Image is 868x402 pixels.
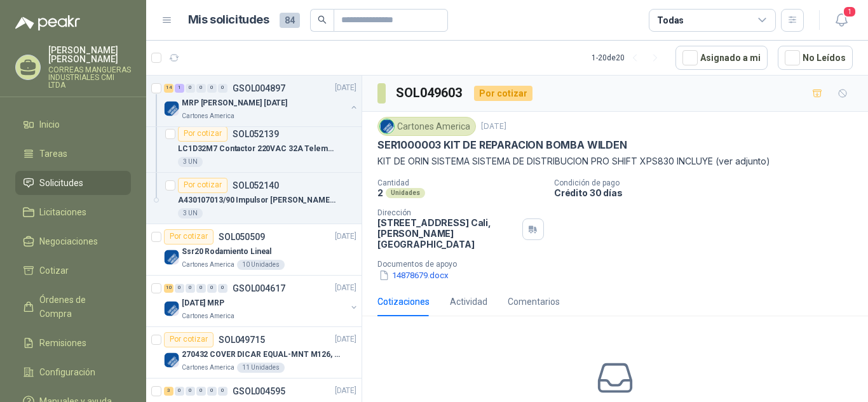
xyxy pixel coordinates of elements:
p: SER1000003 KIT DE REPARACION BOMBA WILDEN [377,138,627,152]
div: 10 [164,284,173,293]
button: 14878679.docx [377,269,450,282]
span: Solicitudes [39,176,83,190]
div: Comentarios [508,295,560,309]
p: A430107013/90 Impulsor [PERSON_NAME] 5x4 [178,194,336,206]
div: 0 [186,284,195,293]
span: Negociaciones [39,234,98,248]
h1: Mis solicitudes [188,11,269,29]
p: Cartones America [182,111,234,121]
div: Cotizaciones [377,295,430,309]
div: 0 [175,284,184,293]
a: Remisiones [15,331,131,355]
a: 14 1 0 0 0 0 GSOL004897[DATE] Company LogoMRP [PERSON_NAME] [DATE]Cartones America [164,81,359,121]
p: SOL050509 [219,232,265,241]
span: Remisiones [39,336,86,350]
img: Logo peakr [15,15,80,30]
span: Órdenes de Compra [39,293,119,321]
p: SOL052140 [233,181,279,190]
span: Tareas [39,147,67,161]
a: 10 0 0 0 0 0 GSOL004617[DATE] Company Logo[DATE] MRPCartones America [164,281,359,321]
p: [DATE] [335,333,356,345]
div: 0 [186,387,195,396]
p: LC1D32M7 Contactor 220VAC 32A Telemecani [178,143,336,155]
div: 0 [207,84,217,93]
a: Por cotizarSOL049715[DATE] Company Logo270432 COVER DICAR EQUAL-MNT M126, 5486Cartones America11 ... [146,327,362,379]
a: Por cotizarSOL052140A430107013/90 Impulsor [PERSON_NAME] 5x43 UN [146,173,362,224]
p: Dirección [377,208,517,217]
p: MRP [PERSON_NAME] [DATE] [182,98,287,110]
div: 0 [196,284,206,293]
div: 0 [196,387,206,396]
img: Company Logo [164,352,179,368]
a: Cotizar [15,258,131,283]
button: No Leídos [778,46,853,70]
div: Por cotizar [178,178,227,193]
a: Por cotizarSOL052139LC1D32M7 Contactor 220VAC 32A Telemecani3 UN [146,121,362,173]
p: 270432 COVER DICAR EQUAL-MNT M126, 5486 [182,349,340,361]
p: Cartones America [182,363,234,373]
div: 0 [218,387,227,396]
p: [DATE] [335,282,356,294]
a: Tareas [15,142,131,166]
span: Cotizar [39,264,69,278]
div: 0 [218,84,227,93]
span: Configuración [39,365,95,379]
p: Cantidad [377,178,544,187]
div: 3 [164,387,173,396]
p: KIT DE ORIN SISTEMA SISTEMA DE DISTRIBUCION PRO SHIFT XPS830 INCLUYE (ver adjunto) [377,154,853,168]
img: Company Logo [164,101,179,116]
span: 1 [843,6,857,18]
p: [PERSON_NAME] [PERSON_NAME] [48,46,131,64]
img: Company Logo [164,301,179,316]
span: Licitaciones [39,205,86,219]
div: Por cotizar [164,332,214,347]
img: Company Logo [164,250,179,265]
div: 0 [186,84,195,93]
a: Inicio [15,112,131,137]
a: Solicitudes [15,171,131,195]
button: 1 [830,9,853,32]
p: Ssr20 Rodamiento Lineal [182,246,271,258]
p: Documentos de apoyo [377,260,863,269]
div: 3 UN [178,157,203,167]
div: Cartones America [377,117,476,136]
div: 0 [207,284,217,293]
div: Por cotizar [164,229,214,245]
a: Configuración [15,360,131,384]
p: GSOL004617 [233,284,285,293]
a: Negociaciones [15,229,131,253]
a: Órdenes de Compra [15,288,131,326]
p: Condición de pago [554,178,863,187]
p: Cartones America [182,311,234,321]
p: [STREET_ADDRESS] Cali , [PERSON_NAME][GEOGRAPHIC_DATA] [377,217,517,250]
div: Por cotizar [474,86,532,101]
a: Licitaciones [15,200,131,224]
h3: SOL049603 [396,83,464,103]
span: search [318,15,327,24]
div: Todas [657,13,684,27]
p: [DATE] [335,385,356,397]
p: Cartones America [182,260,234,270]
p: [DATE] [335,231,356,243]
span: Inicio [39,117,60,131]
span: 84 [280,13,300,28]
div: 0 [196,84,206,93]
p: 2 [377,187,383,198]
button: Asignado a mi [675,46,768,70]
div: Por cotizar [178,126,227,142]
p: CORREAS MANGUERAS INDUSTRIALES CMI LTDA [48,66,131,89]
div: 10 Unidades [237,260,285,270]
p: [DATE] [335,83,356,95]
p: [DATE] MRP [182,297,224,309]
p: GSOL004595 [233,387,285,396]
div: 1 - 20 de 20 [592,48,665,68]
img: Company Logo [380,119,394,133]
p: GSOL004897 [233,84,285,93]
p: SOL049715 [219,335,265,344]
p: SOL052139 [233,130,279,138]
div: 0 [175,387,184,396]
div: 14 [164,84,173,93]
div: 0 [207,387,217,396]
p: Crédito 30 días [554,187,863,198]
div: Unidades [386,188,425,198]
